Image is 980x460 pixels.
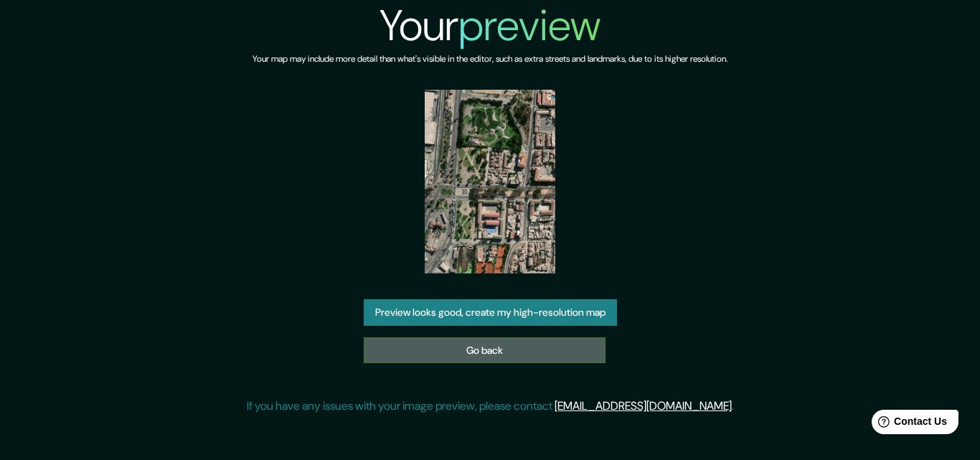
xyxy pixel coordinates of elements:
button: Preview looks good, create my high-resolution map [364,299,617,326]
img: created-map-preview [425,90,555,273]
h6: Your map may include more detail than what's visible in the editor, such as extra streets and lan... [253,52,727,67]
a: Go back [364,337,606,364]
iframe: Help widget launcher [852,404,964,444]
p: If you have any issues with your image preview, please contact . [247,398,734,415]
a: [EMAIL_ADDRESS][DOMAIN_NAME] [555,398,732,413]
